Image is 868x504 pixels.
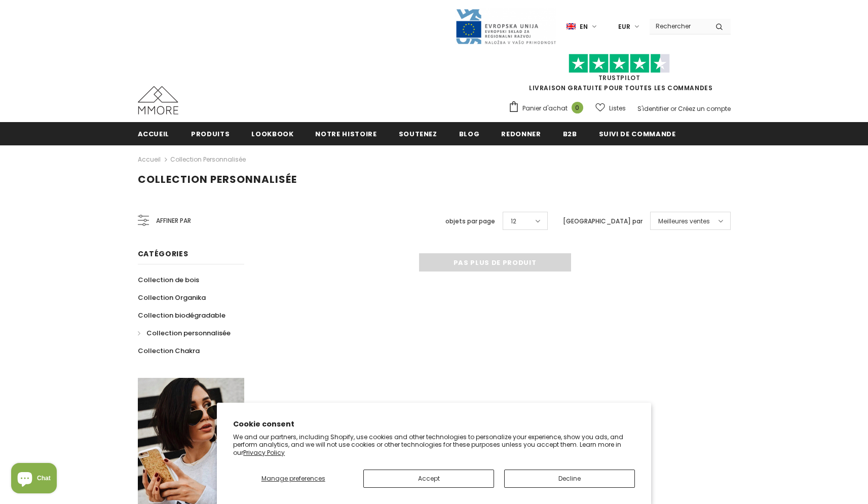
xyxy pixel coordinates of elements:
a: Listes [595,99,626,117]
span: Redonner [501,129,541,139]
span: en [580,22,588,32]
span: or [670,104,676,113]
a: Suivi de commande [599,122,676,145]
span: Collection Organika [138,293,206,302]
h2: Cookie consent [233,419,635,430]
span: Notre histoire [315,129,376,139]
inbox-online-store-chat: Shopify online store chat [8,463,60,496]
a: Lookbook [251,122,293,145]
span: Suivi de commande [599,129,676,139]
span: soutenez [399,129,437,139]
a: soutenez [399,122,437,145]
a: Panier d'achat 0 [508,101,588,116]
button: Decline [504,470,635,488]
a: Javni Razpis [455,22,556,30]
span: Blog [459,129,480,139]
span: Collection biodégradable [138,311,225,320]
a: Collection Chakra [138,342,200,360]
a: Collection Organika [138,289,206,306]
span: Collection personnalisée [146,328,231,338]
a: Collection de bois [138,271,199,289]
span: Lookbook [251,129,293,139]
span: 0 [572,102,583,113]
p: We and our partners, including Shopify, use cookies and other technologies to personalize your ex... [233,433,635,457]
button: Accept [363,470,494,488]
span: LIVRAISON GRATUITE POUR TOUTES LES COMMANDES [508,58,731,92]
span: Accueil [138,129,170,139]
span: B2B [563,129,577,139]
span: Affiner par [156,215,191,226]
span: Manage preferences [261,474,325,483]
img: Faites confiance aux étoiles pilotes [569,54,670,73]
span: Collection Chakra [138,346,200,356]
a: Accueil [138,153,161,166]
img: i-lang-1.png [567,22,576,31]
span: Catégories [138,249,188,259]
a: Créez un compte [678,104,731,113]
a: S'identifier [637,104,669,113]
a: Blog [459,122,480,145]
span: Listes [609,103,626,113]
span: Collection de bois [138,275,199,285]
span: Collection personnalisée [138,172,297,186]
span: 12 [511,216,516,226]
button: Manage preferences [233,470,353,488]
a: Accueil [138,122,170,145]
input: Search Site [650,19,708,33]
img: Cas MMORE [138,86,178,114]
a: B2B [563,122,577,145]
label: [GEOGRAPHIC_DATA] par [563,216,643,226]
a: Produits [191,122,230,145]
a: Collection personnalisée [138,324,231,342]
a: Collection personnalisée [170,155,246,164]
label: objets par page [445,216,495,226]
span: EUR [618,22,630,32]
span: Panier d'achat [522,103,568,113]
a: Notre histoire [315,122,376,145]
span: Produits [191,129,230,139]
a: TrustPilot [598,73,640,82]
a: Redonner [501,122,541,145]
a: Privacy Policy [243,448,285,457]
a: Collection biodégradable [138,306,225,324]
span: Meilleures ventes [658,216,710,226]
img: Javni Razpis [455,8,556,45]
